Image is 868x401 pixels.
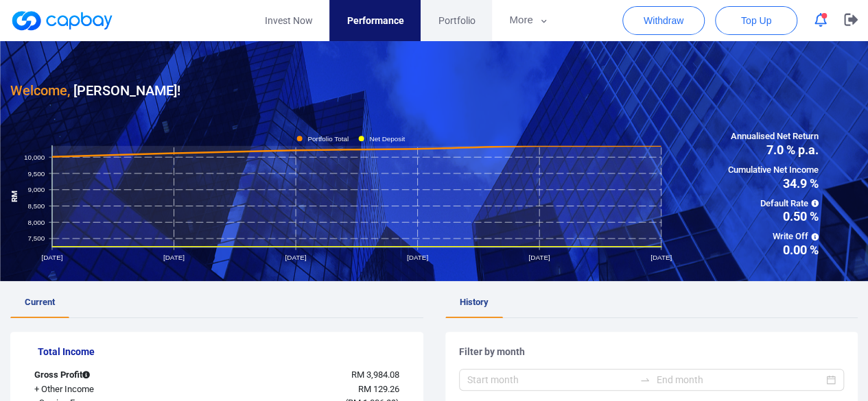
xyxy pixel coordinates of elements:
tspan: 8,000 [28,218,45,226]
span: swap-right [640,374,650,385]
span: RM 3,984.08 [351,369,399,380]
tspan: [DATE] [41,254,62,261]
tspan: Portfolio Total [307,134,349,142]
span: Portfolio [438,13,475,28]
tspan: [DATE] [650,254,672,261]
span: Welcome, [10,82,70,99]
button: Withdraw [622,6,705,35]
span: Write Off [728,230,819,244]
tspan: 9,500 [28,169,45,177]
div: Gross Profit [24,368,185,382]
span: to [640,374,650,385]
span: 0.00 % [728,244,819,256]
span: Performance [347,13,403,28]
tspan: [DATE] [285,254,306,261]
button: Top Up [715,6,797,35]
span: Top Up [741,14,771,27]
tspan: 7,500 [28,234,45,242]
tspan: [DATE] [407,254,428,261]
span: Default Rate [728,197,819,211]
span: 7.0 % p.a. [728,144,819,156]
tspan: 8,500 [28,202,45,209]
span: History [460,297,489,307]
span: RM 129.26 [357,384,399,394]
span: 34.9 % [728,178,819,190]
tspan: [DATE] [528,254,550,261]
h5: Total Income [38,345,410,358]
h5: Filter by month [459,345,845,358]
tspan: 10,000 [24,153,45,160]
tspan: 9,000 [28,186,45,193]
span: Annualised Net Return [728,130,819,144]
tspan: [DATE] [163,254,185,261]
div: + Other Income [24,382,185,397]
tspan: Net Deposit [369,134,405,142]
h3: [PERSON_NAME] ! [10,80,180,101]
input: End month [656,372,823,387]
span: Cumulative Net Income [728,163,819,178]
span: 0.50 % [728,210,819,223]
input: Start month [467,372,635,387]
tspan: RM [10,190,19,202]
span: Current [25,297,55,307]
